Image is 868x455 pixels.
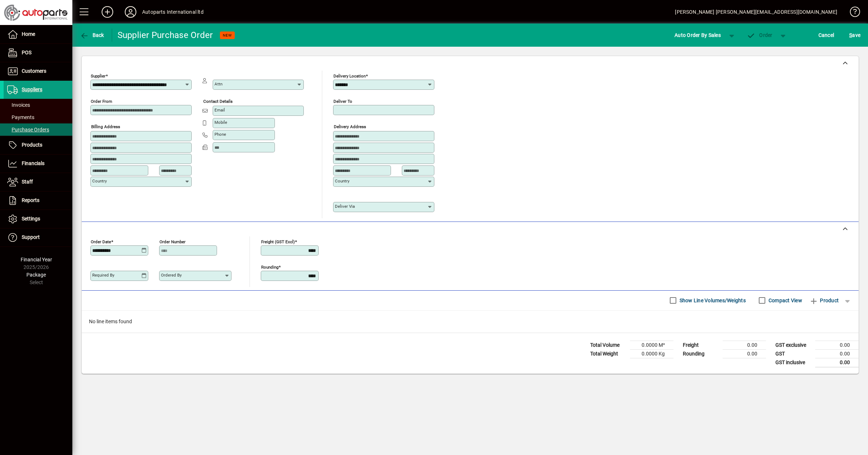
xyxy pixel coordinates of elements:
[333,73,366,79] mat-label: Delivery Location
[630,349,673,358] td: 0.0000 Kg
[80,32,104,38] span: Back
[806,294,842,307] button: Product
[161,273,182,278] mat-label: Ordered by
[675,6,837,18] div: [PERSON_NAME] [PERSON_NAME][EMAIL_ADDRESS][DOMAIN_NAME]
[91,99,112,104] mat-label: Order from
[333,99,352,104] mat-label: Deliver To
[4,25,72,43] a: Home
[679,349,723,358] td: Rounding
[747,32,773,38] span: Order
[214,108,225,113] mat-label: Email
[78,29,106,42] button: Back
[4,136,72,154] a: Products
[767,297,802,304] label: Compact View
[22,68,46,74] span: Customers
[4,210,72,228] a: Settings
[22,142,42,148] span: Products
[22,216,40,222] span: Settings
[72,29,112,42] app-page-header-button: Back
[22,160,44,166] span: Financials
[214,81,222,87] mat-label: Attn
[4,44,72,62] a: POS
[849,32,852,38] span: S
[91,73,106,79] mat-label: Supplier
[4,99,72,111] a: Invoices
[214,120,227,125] mat-label: Mobile
[223,33,232,38] span: NEW
[815,358,859,367] td: 0.00
[26,272,46,278] span: Package
[678,297,746,304] label: Show Line Volumes/Weights
[261,239,295,244] mat-label: Freight (GST excl)
[92,178,107,184] mat-label: Country
[335,204,355,209] mat-label: Deliver via
[743,29,776,42] button: Order
[815,349,859,358] td: 0.00
[22,87,42,92] span: Suppliers
[4,62,72,80] a: Customers
[772,349,815,358] td: GST
[7,127,49,132] span: Purchase Orders
[587,349,630,358] td: Total Weight
[818,29,834,41] span: Cancel
[772,358,815,367] td: GST inclusive
[7,102,30,108] span: Invoices
[7,114,34,120] span: Payments
[92,273,114,278] mat-label: Required by
[22,50,31,55] span: POS
[671,29,724,42] button: Auto Order By Sales
[815,341,859,349] td: 0.00
[22,179,33,185] span: Staff
[214,132,226,137] mat-label: Phone
[261,264,278,269] mat-label: Rounding
[96,5,119,18] button: Add
[772,341,815,349] td: GST exclusive
[142,6,204,18] div: Autoparts International ltd
[335,178,349,184] mat-label: Country
[847,29,862,42] button: Save
[844,1,859,25] a: Knowledge Base
[630,341,673,349] td: 0.0000 M³
[22,234,40,240] span: Support
[4,228,72,247] a: Support
[4,123,72,136] a: Purchase Orders
[587,341,630,349] td: Total Volume
[22,197,39,203] span: Reports
[4,111,72,123] a: Payments
[4,155,72,173] a: Financials
[91,239,111,244] mat-label: Order date
[82,311,859,333] div: No line items found
[679,341,723,349] td: Freight
[817,29,836,42] button: Cancel
[22,31,35,37] span: Home
[809,295,839,306] span: Product
[118,29,213,41] div: Supplier Purchase Order
[4,173,72,191] a: Staff
[723,349,766,358] td: 0.00
[675,29,721,41] span: Auto Order By Sales
[4,191,72,210] a: Reports
[119,5,142,18] button: Profile
[849,29,860,41] span: ave
[159,239,186,244] mat-label: Order number
[723,341,766,349] td: 0.00
[21,257,52,262] span: Financial Year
